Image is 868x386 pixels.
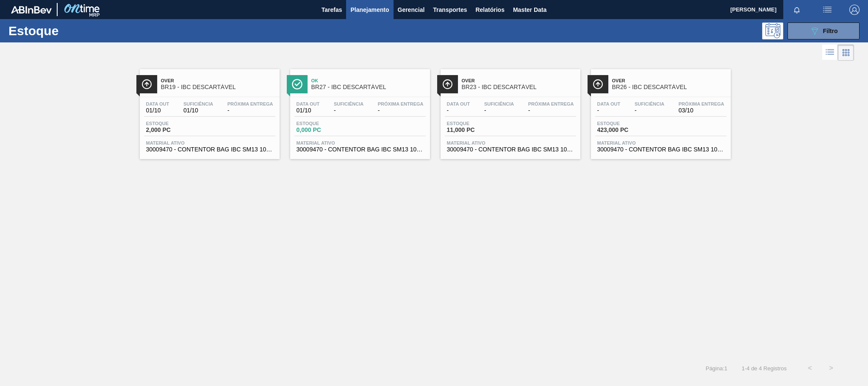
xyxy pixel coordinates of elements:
img: Ícone [292,79,302,90]
span: BR26 - IBC DESCARTÁVEL [612,84,727,90]
span: 1 - 4 de 4 Registros [740,365,787,372]
span: Próxima Entrega [679,101,724,106]
span: - [378,107,424,114]
span: 01/10 [146,107,169,114]
span: 03/10 [679,107,724,114]
button: Filtro [788,22,860,39]
span: 2,000 PC [146,127,205,133]
div: Visão em Lista [822,45,838,61]
span: Material ativo [447,140,574,145]
span: Gerencial [398,5,425,15]
span: Relatórios [475,5,504,15]
span: BR23 - IBC DESCARTÁVEL [462,84,576,90]
a: ÍconeOverBR26 - IBC DESCARTÁVELData out-Suficiência-Próxima Entrega03/10Estoque423,000 PCMaterial... [585,63,735,159]
span: Suficiência [334,101,363,106]
span: Master Data [513,5,546,15]
span: Over [161,78,275,83]
img: userActions [822,5,832,15]
span: 30009470 - CONTENTOR BAG IBC SM13 1000L [597,146,724,153]
span: - [484,107,514,114]
span: 01/10 [183,107,213,114]
span: 01/10 [297,107,320,114]
span: Próxima Entrega [378,101,424,106]
img: Ícone [593,79,603,90]
span: 30009470 - CONTENTOR BAG IBC SM13 1000L [297,146,424,153]
span: - [635,107,664,114]
span: 423,000 PC [597,127,657,133]
span: Ok [311,78,426,83]
span: Data out [297,101,320,106]
h1: Estoque [8,26,136,36]
img: TNhmsLtSVTkK8tSr43FrP2fwEKptu5GPRR3wAAAABJRU5ErkJggg== [11,6,52,14]
button: > [821,358,842,379]
span: - [334,107,363,114]
span: Página : 1 [706,365,727,372]
span: Transportes [433,5,467,15]
img: Ícone [141,79,152,90]
span: - [597,107,621,114]
span: Suficiência [183,101,213,106]
span: Estoque [447,121,506,126]
img: Ícone [442,79,453,90]
span: Tarefas [322,5,342,15]
span: Data out [146,101,169,106]
span: Filtro [823,28,838,34]
span: - [447,107,470,114]
span: Estoque [297,121,356,126]
span: Material ativo [146,140,273,145]
a: ÍconeOverBR23 - IBC DESCARTÁVELData out-Suficiência-Próxima Entrega-Estoque11,000 PCMaterial ativ... [434,63,585,159]
span: Planejamento [350,5,389,15]
span: Próxima Entrega [227,101,273,106]
span: Data out [447,101,470,106]
span: Suficiência [635,101,664,106]
span: Próxima Entrega [528,101,574,106]
span: - [528,107,574,114]
a: ÍconeOkBR27 - IBC DESCARTÁVELData out01/10Suficiência-Próxima Entrega-Estoque0,000 PCMaterial ati... [284,63,434,159]
span: Material ativo [297,140,424,145]
img: Logout [849,5,860,15]
span: Estoque [597,121,657,126]
button: Notificações [783,4,810,16]
span: 11,000 PC [447,127,506,133]
div: Visão em Cards [838,45,854,61]
span: Over [612,78,727,83]
span: - [227,107,273,114]
span: BR19 - IBC DESCARTÁVEL [161,84,275,90]
span: Estoque [146,121,205,126]
span: Data out [597,101,621,106]
a: ÍconeOverBR19 - IBC DESCARTÁVELData out01/10Suficiência01/10Próxima Entrega-Estoque2,000 PCMateri... [133,63,284,159]
span: 30009470 - CONTENTOR BAG IBC SM13 1000L [447,146,574,153]
span: Over [462,78,576,83]
span: 0,000 PC [297,127,356,133]
span: 30009470 - CONTENTOR BAG IBC SM13 1000L [146,146,273,153]
span: Suficiência [484,101,514,106]
button: < [799,358,821,379]
div: Pogramando: nenhum usuário selecionado [762,22,783,39]
span: Material ativo [597,140,724,145]
span: BR27 - IBC DESCARTÁVEL [311,84,426,90]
